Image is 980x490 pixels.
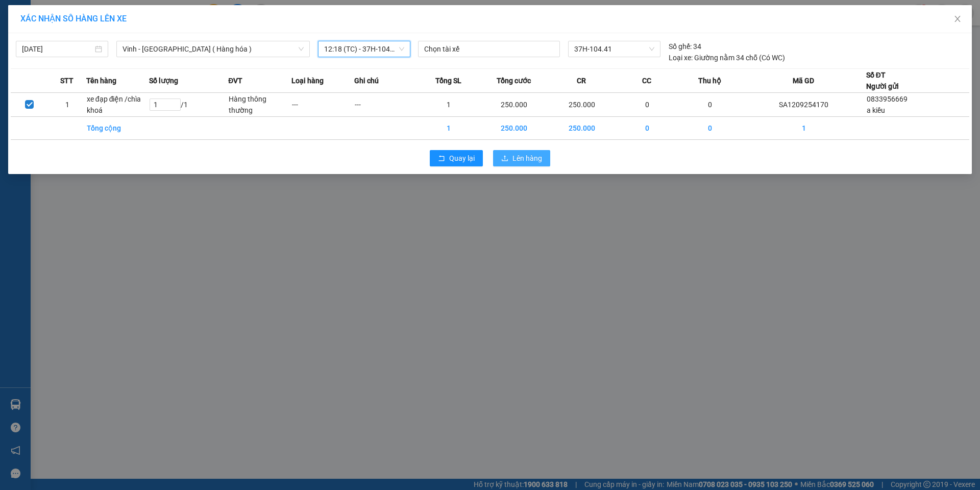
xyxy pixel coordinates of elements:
span: CC [642,75,651,86]
button: Close [943,5,972,34]
span: Tên hàng [86,75,116,86]
span: Số ghế: [669,41,692,52]
td: 250.000 [480,117,548,140]
span: Vinh - Hà Nội ( Hàng hóa ) [122,41,304,57]
span: Mã GD [793,75,814,86]
td: 0 [679,93,742,117]
td: 0 [616,117,678,140]
span: Tổng SL [435,75,461,86]
span: Số lượng [149,75,178,86]
button: uploadLên hàng [493,150,550,166]
span: Loại hàng [291,75,324,86]
span: down [298,46,304,52]
td: Tổng cộng [86,117,149,140]
td: 250.000 [548,117,616,140]
span: Loại xe: [669,52,693,63]
input: 13/09/2025 [22,43,93,55]
span: CR [577,75,586,86]
div: Số ĐT Người gửi [866,69,899,92]
span: XÁC NHẬN SỐ HÀNG LÊN XE [20,14,127,23]
span: Thu hộ [698,75,721,86]
td: xe đạp điện /chìa khoá [86,93,149,117]
span: upload [501,155,508,163]
div: 34 [669,41,701,52]
span: rollback [438,155,445,163]
td: / 1 [149,93,228,117]
td: SA1209254170 [742,93,866,117]
td: Hàng thông thường [228,93,291,117]
span: STT [60,75,73,86]
td: 1 [417,93,480,117]
td: 1 [417,117,480,140]
div: Giường nằm 34 chỗ (Có WC) [669,52,785,63]
span: Tổng cước [497,75,531,86]
td: 1 [48,93,86,117]
span: Lên hàng [512,153,542,164]
span: Ghi chú [354,75,379,86]
span: 37H-104.41 [574,41,654,57]
span: Quay lại [449,153,475,164]
td: 0 [679,117,742,140]
td: --- [291,93,354,117]
span: 0833956669 [867,95,908,103]
td: 1 [742,117,866,140]
td: --- [354,93,417,117]
span: a kiều [867,106,885,114]
td: 0 [616,93,678,117]
td: 250.000 [480,93,548,117]
span: ĐVT [228,75,242,86]
span: 12:18 (TC) - 37H-104.41 [324,41,404,57]
td: 250.000 [548,93,616,117]
span: close [953,15,962,23]
button: rollbackQuay lại [430,150,483,166]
